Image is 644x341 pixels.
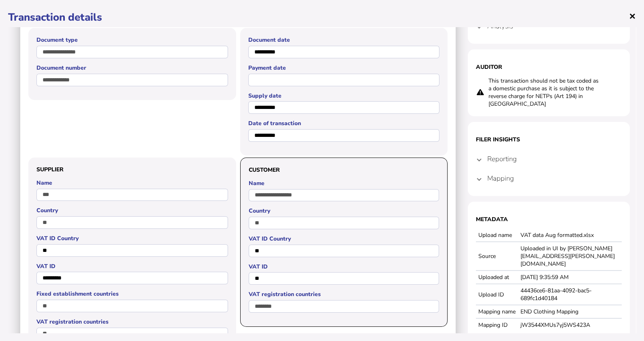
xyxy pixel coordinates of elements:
[248,119,440,127] label: Date of transaction
[248,64,440,72] label: Payment date
[249,166,439,174] h3: Customer
[476,284,518,305] td: Upload ID
[36,207,228,214] label: Country
[487,154,517,164] h4: Reporting
[476,242,518,271] td: Source
[36,318,228,326] label: VAT registration countries
[476,305,518,318] td: Mapping name
[248,36,440,44] label: Document date
[249,179,439,187] label: Name
[476,229,518,242] td: Upload name
[518,284,622,305] td: 44436ce6-81aa-4092-bac5-689fc1d40184
[249,290,439,298] label: VAT registration countries
[36,64,228,72] label: Document number
[518,318,622,331] td: jW3544XMUs7yj5WS423A
[36,179,228,187] label: Name
[518,229,622,242] td: VAT data Aug formatted.xlsx
[249,207,439,215] label: Country
[629,8,636,23] span: ×
[476,168,622,188] mat-expansion-panel-header: Mapping
[36,290,228,298] label: Fixed establishment countries
[518,305,622,318] td: END Clothing Mapping
[476,136,622,143] h1: Filer Insights
[36,234,228,242] label: VAT ID Country
[249,263,439,271] label: VAT ID
[248,92,440,100] label: Supply date
[476,63,622,71] h1: Auditor
[518,271,622,284] td: [DATE] 9:35:59 AM
[476,215,622,223] h1: Metadata
[36,262,228,270] label: VAT ID
[476,318,518,331] td: Mapping ID
[36,166,228,173] h3: Supplier
[488,77,601,108] td: This transaction should not be tax coded as a domestic purchase as it is subject to the reverse c...
[476,149,622,168] mat-expansion-panel-header: Reporting
[249,235,439,243] label: VAT ID Country
[36,36,228,44] label: Document type
[487,174,514,183] h4: Mapping
[476,271,518,284] td: Uploaded at
[8,10,636,24] h1: Transaction details
[518,242,622,271] td: Uploaded in UI by [PERSON_NAME][EMAIL_ADDRESS][PERSON_NAME][DOMAIN_NAME]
